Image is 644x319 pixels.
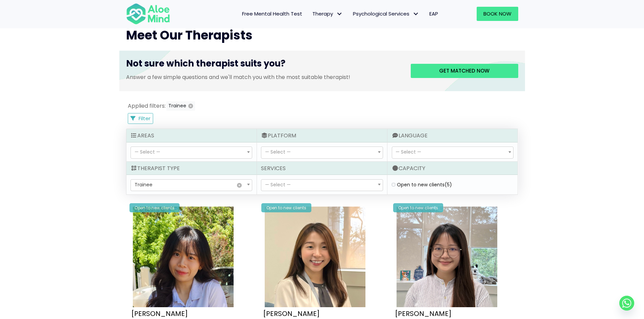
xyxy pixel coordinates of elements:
[242,10,302,17] span: Free Mental Health Test
[397,207,497,307] img: IMG_3049 – Joanne Lee
[387,162,518,175] div: Capacity
[445,181,452,188] span: (5)
[166,101,195,111] button: Trainee
[312,10,343,17] span: Therapy
[126,3,170,25] img: Aloe mind Logo
[439,67,490,74] span: Get matched now
[135,181,152,188] span: Trainee
[411,64,518,78] a: Get matched now
[353,10,419,17] span: Psychological Services
[135,149,160,155] span: — Select —
[237,7,307,21] a: Free Mental Health Test
[126,162,257,175] div: Therapist Type
[128,113,153,124] button: Filter Listings
[263,309,320,318] a: [PERSON_NAME]
[261,203,311,212] div: Open to new clients
[129,203,180,212] div: Open to new clients
[179,7,443,21] nav: Menu
[126,57,401,73] h3: Not sure which therapist suits you?
[131,180,252,191] span: Trainee
[483,10,511,17] span: Book Now
[131,309,188,318] a: [PERSON_NAME]
[126,129,257,142] div: Areas
[424,7,443,21] a: EAP
[387,129,518,142] div: Language
[265,149,291,155] span: — Select —
[128,102,166,110] span: Applied filters:
[397,181,452,188] label: Open to new clients
[619,296,634,311] a: Whatsapp
[130,179,252,191] span: Trainee
[307,7,348,21] a: TherapyTherapy: submenu
[133,207,234,307] img: Aloe Mind Profile Pic – Christie Yong Kar Xin
[477,7,518,21] a: Book Now
[411,9,421,19] span: Psychological Services: submenu
[348,7,424,21] a: Psychological ServicesPsychological Services: submenu
[257,162,387,175] div: Services
[265,181,291,188] span: — Select —
[335,9,344,19] span: Therapy: submenu
[429,10,438,17] span: EAP
[395,309,452,318] a: [PERSON_NAME]
[265,207,365,307] img: IMG_1660 – Tracy Kwah
[257,129,387,142] div: Platform
[126,27,253,44] span: Meet Our Therapists
[139,115,150,122] span: Filter
[393,203,443,212] div: Open to new clients
[126,73,401,81] p: Answer a few simple questions and we'll match you with the most suitable therapist!
[396,149,421,155] span: — Select —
